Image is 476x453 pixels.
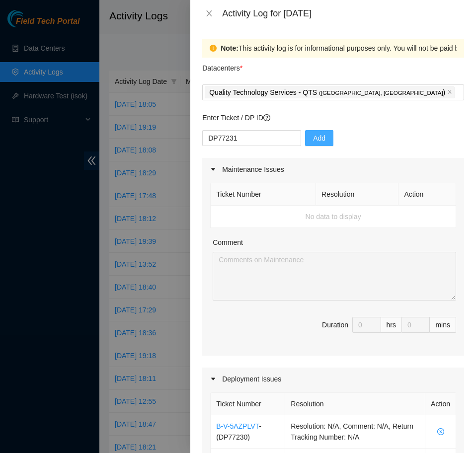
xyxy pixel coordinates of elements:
[305,130,333,146] button: Add
[285,393,425,415] th: Resolution
[210,376,216,382] span: caret-right
[213,252,456,301] textarea: Comment
[398,183,456,206] th: Action
[263,114,270,121] span: question-circle
[211,206,456,228] td: No data to display
[205,9,213,17] span: close
[322,319,348,330] div: Duration
[202,9,216,18] button: Close
[221,43,238,54] strong: Note:
[216,422,259,430] a: B-V-5AZPLVT
[202,158,464,181] div: Maintenance Issues
[222,8,464,19] div: Activity Log for [DATE]
[313,133,325,144] span: Add
[316,183,398,206] th: Resolution
[319,90,443,96] span: ( [GEOGRAPHIC_DATA], [GEOGRAPHIC_DATA]
[211,183,316,206] th: Ticket Number
[381,317,402,333] div: hrs
[202,58,242,74] p: Datacenters
[210,45,217,52] span: exclamation-circle
[210,166,216,172] span: caret-right
[430,317,456,333] div: mins
[202,112,464,123] p: Enter Ticket / DP ID
[211,393,285,415] th: Ticket Number
[431,428,450,435] span: close-circle
[213,237,243,248] label: Comment
[209,87,445,98] p: Quality Technology Services - QTS )
[425,393,456,415] th: Action
[285,415,425,449] td: Resolution: N/A, Comment: N/A, Return Tracking Number: N/A
[216,422,261,441] span: - ( DP77230 )
[447,89,452,95] span: close
[202,368,464,390] div: Deployment Issues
